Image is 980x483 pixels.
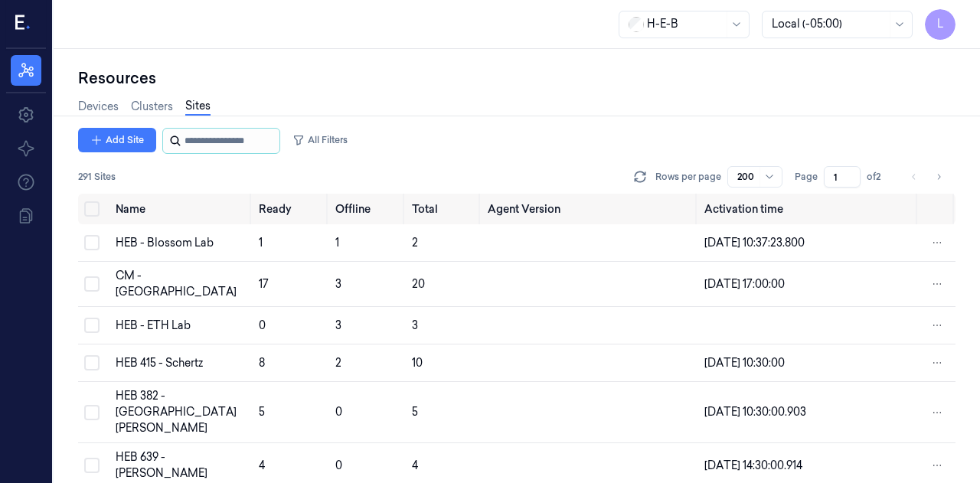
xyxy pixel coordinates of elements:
[78,170,116,184] span: 291 Sites
[78,99,119,115] a: Devices
[412,277,425,291] span: 20
[84,235,100,250] button: Select row
[116,235,247,251] div: HEB - Blossom Lab
[335,277,341,291] span: 3
[903,166,949,188] nav: pagination
[655,170,721,184] p: Rows per page
[116,355,247,371] div: HEB 415 - Schertz
[412,405,418,419] span: 5
[116,388,247,436] div: HEB 382 - [GEOGRAPHIC_DATA][PERSON_NAME]
[259,356,265,370] span: 8
[412,236,418,250] span: 2
[116,449,247,481] div: HEB 639 - [PERSON_NAME]
[704,356,785,370] span: [DATE] 10:30:00
[109,194,253,224] th: Name
[185,98,211,116] a: Sites
[925,9,955,40] button: L
[704,405,806,419] span: [DATE] 10:30:00.903
[84,458,100,473] button: Select row
[84,318,100,333] button: Select row
[253,194,329,224] th: Ready
[131,99,173,115] a: Clusters
[335,405,342,419] span: 0
[116,318,247,334] div: HEB - ETH Lab
[259,459,265,472] span: 4
[704,236,805,250] span: [DATE] 10:37:23.800
[795,170,818,184] span: Page
[259,318,266,332] span: 0
[928,166,949,188] button: Go to next page
[704,277,785,291] span: [DATE] 17:00:00
[412,318,418,332] span: 3
[335,236,339,250] span: 1
[335,356,341,370] span: 2
[84,276,100,292] button: Select row
[78,128,156,152] button: Add Site
[698,194,919,224] th: Activation time
[406,194,482,224] th: Total
[867,170,891,184] span: of 2
[412,356,423,370] span: 10
[84,201,100,217] button: Select all
[259,277,269,291] span: 17
[259,236,263,250] span: 1
[482,194,697,224] th: Agent Version
[329,194,407,224] th: Offline
[84,355,100,370] button: Select row
[335,459,342,472] span: 0
[286,128,354,152] button: All Filters
[259,405,265,419] span: 5
[704,459,802,472] span: [DATE] 14:30:00.914
[84,405,100,420] button: Select row
[78,67,955,89] div: Resources
[412,459,418,472] span: 4
[335,318,341,332] span: 3
[116,268,247,300] div: CM - [GEOGRAPHIC_DATA]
